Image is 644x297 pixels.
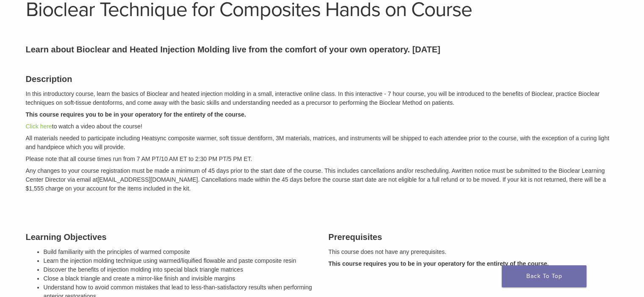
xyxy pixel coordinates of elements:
p: This course does not have any prerequisites. [329,248,619,256]
li: Build familiarity with the principles of warmed composite [44,248,316,256]
strong: This course requires you to be in your operatory for the entirety of the course. [26,111,246,118]
p: In this introductory course, learn the basics of Bioclear and heated injection molding in a small... [26,90,619,107]
p: Please note that all course times run from 7 AM PT/10 AM ET to 2:30 PM PT/5 PM ET. [26,155,619,163]
h3: Prerequisites [329,231,619,243]
strong: This course requires you to be in your operatory for the entirety of the course. [329,260,549,267]
h3: Learning Objectives [26,231,316,243]
li: Discover the benefits of injection molding into special black triangle matrices [44,265,316,274]
h3: Description [26,73,619,85]
a: Click here [26,123,52,130]
li: Close a black triangle and create a mirror-like finish and invisible margins [44,274,316,283]
em: written notice must be submitted to the Bioclear Learning Center Director via email at [EMAIL_ADD... [26,167,606,192]
p: All materials needed to participate including Heatsync composite warmer, soft tissue dentiform, 3... [26,134,619,152]
p: Learn about Bioclear and Heated Injection Molding live from the comfort of your own operatory. [D... [26,43,619,56]
a: Back To Top [502,265,586,287]
span: Any changes to your course registration must be made a minimum of 45 days prior to the start date... [26,167,456,174]
li: Learn the injection molding technique using warmed/liquified flowable and paste composite resin [44,256,316,265]
p: to watch a video about the course! [26,122,619,131]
